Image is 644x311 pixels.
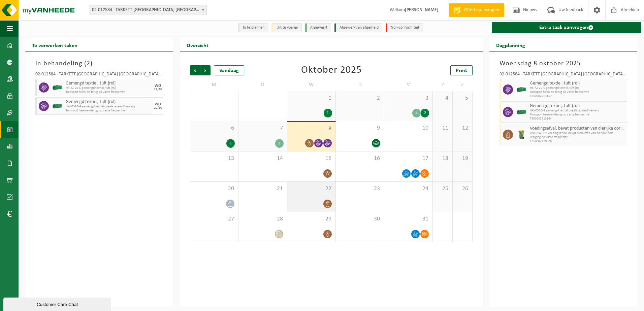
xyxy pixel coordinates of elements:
span: Gemengd textiel, tuft (rol) [530,81,625,86]
h3: Woensdag 8 oktober 2025 [500,59,627,69]
span: Offerte aanvragen [462,7,501,13]
span: Gemengd textiel, tuft (rol) [66,81,151,86]
span: 1 [291,95,332,102]
td: Z [433,79,453,91]
span: 2 [87,60,90,67]
span: HK-XZ-20-G gemengd textiel ongelatexeerd Ververij [66,105,151,109]
span: 4 [436,95,449,102]
div: 29/10 [154,106,162,110]
div: 02-012584 - TARKETT [GEOGRAPHIC_DATA] [GEOGRAPHIC_DATA] - [GEOGRAPHIC_DATA] [35,72,163,79]
span: 02-012584 - TARKETT DENDERMONDE NV - DENDERMONDE [89,5,207,15]
span: 5 [456,95,469,102]
span: T250002170226 [530,139,625,143]
li: Afgewerkt en afgemeld [334,23,382,32]
span: 17 [388,155,429,162]
span: Transport heen-en-terug op vaste frequentie [530,90,625,94]
div: 1 [324,109,332,117]
span: 9 [339,125,381,132]
span: Transport heen-en-terug op vaste frequentie [66,109,151,113]
span: 12 [456,125,469,132]
span: Vorige [190,65,200,75]
span: 27 [194,215,235,223]
h2: Dagplanning [489,38,532,51]
span: 8 [291,125,332,133]
img: WB-0140-HPE-GN-50 [516,130,526,140]
span: 29 [291,215,332,223]
div: Vandaag [214,65,244,75]
iframe: chat widget [3,296,112,311]
span: T250002713164 [530,117,625,121]
td: W [287,79,336,91]
span: Transport heen-en-terug op vaste frequentie [66,90,151,94]
div: 29/10 [154,88,162,91]
span: T250002713157 [530,94,625,98]
td: V [384,79,433,91]
td: D [238,79,287,91]
a: Offerte aanvragen [449,3,504,17]
img: HK-XZ-20-GN-00 [516,84,526,95]
img: HK-XZ-20-GN-00 [52,82,62,93]
td: M [190,79,238,91]
span: 18 [436,155,449,162]
h2: Te verwerken taken [25,38,84,51]
img: HK-XZ-20-GN-00 [516,107,526,117]
span: 2 [339,95,381,102]
a: Extra taak aanvragen [492,22,641,33]
span: 02-012584 - TARKETT DENDERMONDE NV - DENDERMONDE [89,5,206,15]
span: 25 [436,185,449,193]
li: In te plannen [238,23,268,32]
div: 2 [275,139,284,148]
span: 20 [194,185,235,193]
span: 14 [242,155,283,162]
span: 26 [456,185,469,193]
span: 13 [194,155,235,162]
span: 19 [456,155,469,162]
span: Voedingsafval, bevat producten van dierlijke oorsprong, onverpakt, categorie 3 [530,126,625,131]
li: Non-conformiteit [386,23,423,32]
span: HK-XZ-20-G gemengd textiel, tuft (rol) [530,86,625,90]
span: 6 [194,125,235,132]
div: 1 [226,139,235,148]
div: WO [155,84,161,88]
strong: [PERSON_NAME] [405,7,439,12]
span: Gemengd textiel, tuft (rol) [66,99,151,105]
span: 21 [242,185,283,193]
span: 15 [291,155,332,162]
div: 4 [412,109,421,117]
span: Gemengd textiel, tuft (rol) [530,103,625,109]
span: 28 [242,215,283,223]
span: Lediging op vaste frequentie [530,135,625,139]
span: 30 [339,215,381,223]
span: 23 [339,185,381,193]
a: Print [450,65,473,75]
span: HK-XZ-20-G gemengd textiel, tuft (rol) [66,86,151,90]
td: D [336,79,384,91]
span: 16 [339,155,381,162]
div: 02-012584 - TARKETT [GEOGRAPHIC_DATA] [GEOGRAPHIC_DATA] - [GEOGRAPHIC_DATA] [500,72,627,79]
span: 24 [388,185,429,193]
span: 31 [388,215,429,223]
span: HK-XZ-20-G gemengd textiel ongelatexeerd Ververij [530,109,625,113]
span: Print [456,68,467,73]
h2: Overzicht [180,38,215,51]
div: Oktober 2025 [301,65,362,75]
span: 7 [242,125,283,132]
div: WO [155,102,161,106]
span: 10 [388,125,429,132]
h3: In behandeling ( ) [35,59,163,69]
span: WB-0140-HP voedingsafval, bevat producten van dierlijke oors [530,131,625,135]
li: Afgewerkt [305,23,331,32]
td: Z [453,79,473,91]
div: 2 [421,109,429,117]
li: Uit te voeren [271,23,302,32]
span: Transport heen-en-terug op vaste frequentie [530,113,625,117]
span: Volgende [200,65,211,75]
span: 3 [388,95,429,102]
span: 22 [291,185,332,193]
img: HK-XZ-20-GN-00 [52,101,62,111]
span: 11 [436,125,449,132]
